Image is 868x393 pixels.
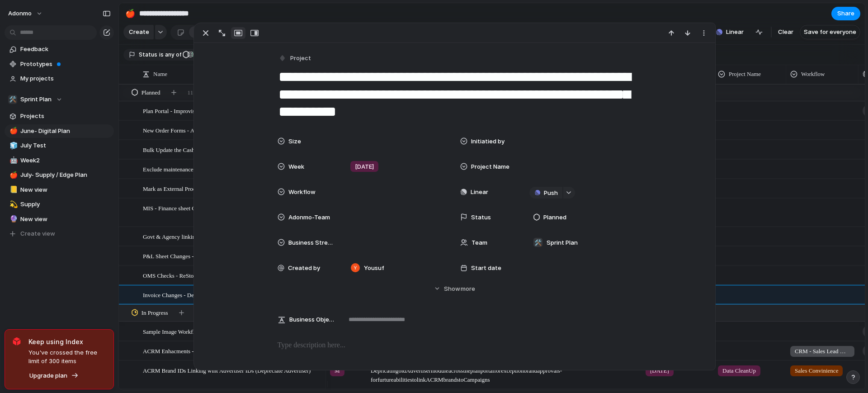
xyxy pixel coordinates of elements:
[20,141,111,150] span: July Test
[5,198,114,211] div: 💫Supply
[729,70,761,79] span: Project Name
[547,238,578,247] span: Sprint Plan
[27,369,81,382] button: Upgrade plan
[20,170,111,180] span: July- Supply / Edge Plan
[529,187,562,199] button: Push
[8,185,17,194] button: 📒
[143,105,234,116] span: Plan Portal - Improvise Distance Filter
[5,139,114,152] a: 🧊July Test
[5,168,114,182] a: 🍎July- Supply / Edge Plan
[9,214,16,224] div: 🔮
[471,137,505,146] span: Initiatied by
[471,162,509,171] span: Project Name
[5,124,114,138] div: 🍎June- Digital Plan
[533,238,542,247] div: 🛠️
[123,6,137,21] button: 🍎
[722,366,756,375] span: Data CleanUp
[129,28,149,37] span: Create
[5,154,114,167] a: 🤖Week2
[288,213,330,222] span: Adonmo-Team
[471,264,501,273] span: Start date
[288,264,320,273] span: Created by
[9,141,16,151] div: 🧊
[804,28,856,37] span: Save for everyone
[188,88,193,97] span: 11
[5,213,114,226] a: 🔮New view
[182,50,233,60] button: 9 statuses
[8,141,17,150] button: 🧊
[472,238,487,247] span: Team
[278,280,632,297] button: Showmore
[4,6,47,21] button: Adonmo
[367,361,573,384] span: Depricating old Advertiser module across the plan portal for exception brand approvals - for furt...
[9,185,16,195] div: 📒
[461,284,475,294] span: more
[139,51,157,59] span: Status
[831,7,860,20] button: Share
[795,366,838,375] span: Sales Convinience
[5,93,114,106] button: 🛠️Sprint Plan
[142,308,168,317] span: In Progress
[8,170,17,180] button: 🍎
[5,227,114,241] button: Create view
[8,215,17,224] button: 🔮
[20,74,111,83] span: My projects
[20,95,52,104] span: Sprint Plan
[123,25,154,39] button: Create
[471,188,488,197] span: Linear
[9,170,16,180] div: 🍎
[364,264,384,273] span: Yousuf
[774,25,797,39] button: Clear
[335,366,340,375] span: M
[9,155,16,166] div: 🤖
[795,347,850,356] span: CRM - Sales Lead Management
[28,348,106,366] span: You've crossed the free limit of 300 items
[143,203,212,213] span: MIS - Finance sheet Changes
[650,366,669,375] span: [DATE]
[544,189,558,198] span: Push
[837,9,854,18] span: Share
[726,28,744,37] span: Linear
[20,185,111,194] span: New view
[800,25,860,39] button: Save for everyone
[778,28,793,37] span: Clear
[9,126,16,136] div: 🍎
[20,156,111,165] span: Week2
[801,70,825,79] span: Workflow
[288,162,304,171] span: Week
[20,215,111,224] span: New view
[444,284,460,294] span: Show
[153,70,167,79] span: Name
[288,188,316,197] span: Workflow
[125,7,135,19] div: 🍎
[8,156,17,165] button: 🤖
[164,51,181,59] span: any of
[5,109,114,123] a: Projects
[277,52,314,65] button: Project
[20,127,111,136] span: June- Digital Plan
[9,199,16,210] div: 💫
[5,57,114,71] a: Prototypes
[471,213,491,222] span: Status
[159,51,164,59] span: is
[157,50,183,60] button: isany of
[8,127,17,136] button: 🍎
[290,54,311,63] span: Project
[8,9,32,18] span: Adonmo
[543,213,566,222] span: Planned
[20,229,55,238] span: Create view
[20,112,111,121] span: Projects
[8,200,17,209] button: 💫
[288,137,301,146] span: Size
[5,183,114,197] a: 📒New view
[288,238,335,247] span: Business Stream
[20,60,111,69] span: Prototypes
[5,72,114,85] a: My projects
[355,162,374,171] span: [DATE]
[289,315,335,324] span: Business Objective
